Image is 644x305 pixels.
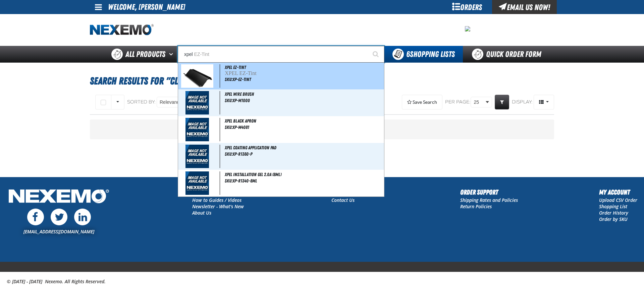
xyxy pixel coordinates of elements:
input: Search [178,46,384,63]
img: missing_image.jpg [185,118,209,141]
img: missing_image.jpg [185,145,209,168]
span: SKU:XP-M1000 [225,98,250,103]
span: Per page: [445,99,471,105]
img: Nexemo Logo [7,187,111,207]
span: Relevance [160,99,182,106]
button: Product Grid Views Toolbar [534,95,554,109]
h1: Search Results for "clearbra" [90,72,554,90]
span: Product Grid Views Toolbar [534,95,554,109]
strong: 6 [406,50,410,59]
a: Contact Us [331,197,355,203]
span: SKU:XP-R1360-P [225,151,252,157]
a: Shopping List [599,203,627,210]
a: About Us [192,210,211,216]
button: Open All Products pages [167,46,178,63]
a: Newsletter - What's New [192,203,244,210]
img: 1dd17e9c19020e5ab4846d440069d694.png [465,26,470,31]
span: Display: [512,99,533,105]
span: XPEL EZ-Tint [225,65,246,70]
img: Nexemo logo [90,24,154,36]
button: Expand or Collapse Saved Search drop-down to save a search query [402,95,442,109]
span: 25 [474,99,484,106]
button: You have 6 Shopping Lists. Open to view details [384,46,463,63]
span: SKU:XP-EZ-TINT [225,77,251,82]
a: Upload CSV Order [599,197,637,203]
h2: My Account [599,187,637,197]
img: missing_image.jpg [185,91,209,115]
a: Order History [599,210,628,216]
span: Sorted By: [127,99,156,105]
span: XPEL BLACK APRON [225,118,256,124]
span: Save Search [413,99,437,105]
img: 62697dfb32b5e052535747-EZ-Tint.png [181,64,214,88]
span: SKU:XP-M4081 [225,125,249,130]
a: [EMAIL_ADDRESS][DOMAIN_NAME] [23,228,94,235]
span: XPEL Wire Brush [225,91,254,97]
span: XPEL Installation Gel 2.0A (8ml) [225,172,281,177]
button: Start Searching [368,46,384,63]
span: XPEL Coating Application Pad [225,145,276,150]
button: Rows selection options [111,95,124,109]
a: Shipping Rates and Policies [460,197,518,203]
a: Expand or Collapse Grid Filters [495,95,509,109]
a: How to Guides / Videos [192,197,241,203]
img: missing_image.jpg [185,171,209,195]
p: XPEL EZ-Tint [225,71,383,76]
h2: Order Support [460,187,518,197]
a: Order by SKU [599,216,628,222]
a: Return Policies [460,203,492,210]
span: SKU:XP-R1340-8ML [225,178,257,183]
a: Home [90,24,154,36]
a: Quick Order Form [463,46,554,63]
span: All Products [125,48,165,60]
span: Shopping Lists [406,50,455,59]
